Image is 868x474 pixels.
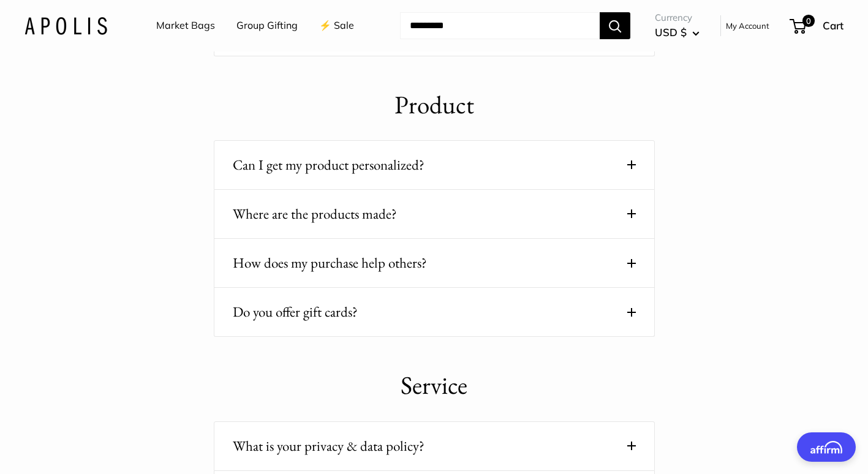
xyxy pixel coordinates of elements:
[400,12,600,39] input: Search...
[25,17,107,34] img: Apolis
[10,427,131,464] iframe: Sign Up via Text for Offers
[791,16,843,36] a: 0 Cart
[233,300,636,324] button: Do you offer gift cards?
[233,251,636,275] button: How does my purchase help others?
[233,153,636,177] button: Can I get my product personalized?
[233,434,636,458] button: What is your privacy & data policy?
[726,18,769,33] a: My Account
[214,87,655,123] h1: Product
[655,23,700,42] button: USD $
[655,9,700,26] span: Currency
[319,17,354,35] a: ⚡️ Sale
[655,26,687,39] span: USD $
[600,12,630,39] button: Search
[233,202,636,226] button: Where are the products made?
[823,19,843,32] span: Cart
[802,15,815,27] span: 0
[236,17,298,35] a: Group Gifting
[156,17,215,35] a: Market Bags
[214,367,655,404] h1: Service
